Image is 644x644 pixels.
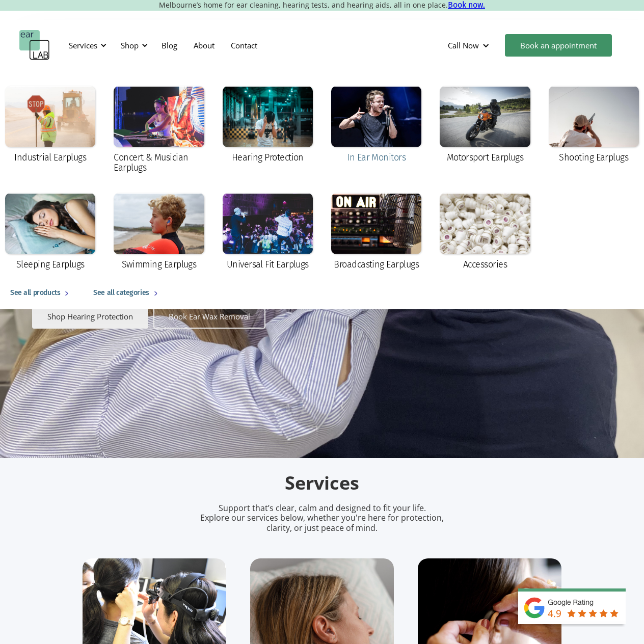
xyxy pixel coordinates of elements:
[115,30,151,61] div: Shop
[435,81,535,170] a: Motorsport Earplugs
[16,259,85,270] div: Sleeping Earplugs
[14,152,86,163] div: Industrial Earplugs
[463,259,507,270] div: Accessories
[109,81,209,180] a: Concert & Musician Earplugs
[122,259,197,270] div: Swimming Earplugs
[326,81,426,170] a: In Ear Monitors
[185,31,223,60] a: About
[109,188,209,277] a: Swimming Earplugs
[32,304,148,329] a: Shop Hearing Protection
[63,30,110,61] div: Services
[544,81,644,170] a: Shooting Earplugs
[232,152,304,163] div: Hearing Protection
[326,188,426,277] a: Broadcasting Earplugs
[440,30,500,61] div: Call Now
[83,471,561,495] h2: Services
[187,503,457,533] p: Support that’s clear, calm and designed to fit your life. Explore our services below, whether you...
[559,152,628,163] div: Shooting Earplugs
[334,259,419,270] div: Broadcasting Earplugs
[505,34,612,57] a: Book an appointment
[218,188,318,277] a: Universal Fit Earplugs
[435,188,535,277] a: Accessories
[153,304,265,329] a: Book Ear Wax Removal
[218,81,318,170] a: Hearing Protection
[227,259,309,270] div: Universal Fit Earplugs
[19,30,50,61] a: home
[69,40,97,50] div: Services
[447,152,524,163] div: Motorsport Earplugs
[93,287,149,299] div: See all categories
[347,152,406,163] div: In Ear Monitors
[448,40,479,50] div: Call Now
[121,40,139,50] div: Shop
[83,277,172,309] a: See all categories
[10,287,60,299] div: See all products
[223,31,265,60] a: Contact
[114,152,204,173] div: Concert & Musician Earplugs
[153,31,185,60] a: Blog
